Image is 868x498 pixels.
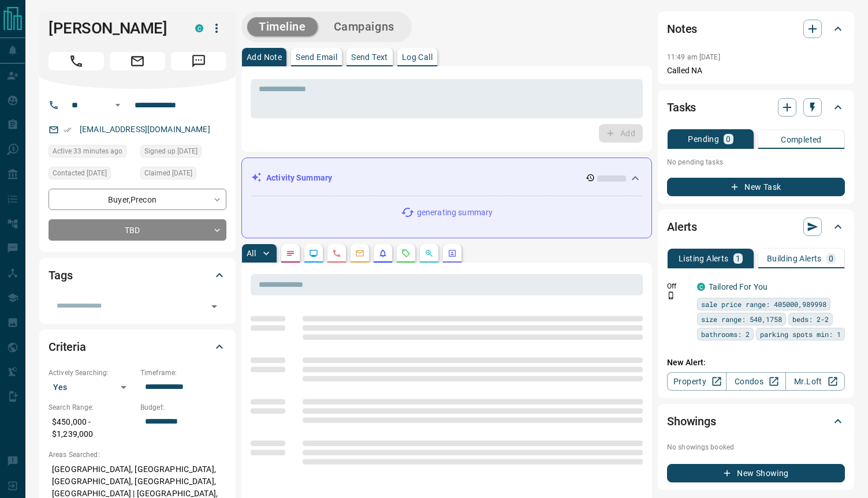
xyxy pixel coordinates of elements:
[49,261,226,289] div: Tags
[247,249,256,257] p: All
[829,254,833,263] p: 0
[667,442,845,452] p: No showings booked
[49,378,135,396] div: Yes
[679,254,729,263] p: Listing Alerts
[111,98,125,112] button: Open
[667,372,727,391] a: Property
[667,291,675,299] svg: Push Notification Only
[726,372,785,391] a: Condos
[247,17,318,36] button: Timeline
[401,249,411,258] svg: Requests
[286,249,295,258] svg: Notes
[49,368,135,378] p: Actively Searching:
[667,357,845,369] p: New Alert:
[448,249,457,258] svg: Agent Actions
[701,298,826,310] span: sale price range: 405000,989998
[49,219,226,241] div: TBD
[49,167,135,183] div: Fri Jul 25 2025
[49,266,72,284] h2: Tags
[701,313,782,325] span: size range: 540,1758
[171,52,226,70] span: Message
[144,145,198,157] span: Signed up [DATE]
[322,17,406,36] button: Campaigns
[49,402,135,413] p: Search Range:
[781,136,822,144] p: Completed
[49,189,226,210] div: Buyer , Precon
[402,53,433,61] p: Log Call
[80,125,210,134] a: [EMAIL_ADDRESS][DOMAIN_NAME]
[49,413,135,444] p: $450,000 - $1,239,000
[49,333,226,361] div: Criteria
[697,283,705,291] div: condos.ca
[49,52,104,70] span: Call
[667,93,845,121] div: Tasks
[667,412,716,430] h2: Showings
[64,126,72,134] svg: Email Verified
[667,65,845,77] p: Called NA
[378,249,388,258] svg: Listing Alerts
[355,249,364,258] svg: Emails
[667,218,697,236] h2: Alerts
[792,313,829,325] span: beds: 2-2
[667,281,690,291] p: Off
[688,135,719,143] p: Pending
[206,298,222,314] button: Open
[736,254,740,263] p: 1
[709,282,768,291] a: Tailored For You
[140,402,226,413] p: Budget:
[667,153,845,171] p: No pending tasks
[424,249,434,258] svg: Opportunities
[110,52,165,70] span: Email
[53,145,122,157] span: Active 33 minutes ago
[351,53,388,61] p: Send Text
[49,145,135,161] div: Tue Sep 16 2025
[667,20,697,38] h2: Notes
[785,372,845,391] a: Mr.Loft
[760,328,841,340] span: parking spots min: 1
[701,328,750,340] span: bathrooms: 2
[140,167,226,183] div: Fri Jul 25 2025
[53,167,107,179] span: Contacted [DATE]
[767,254,822,263] p: Building Alerts
[667,98,696,117] h2: Tasks
[195,24,203,32] div: condos.ca
[144,167,192,179] span: Claimed [DATE]
[667,213,845,241] div: Alerts
[332,249,341,258] svg: Calls
[667,464,845,482] button: New Showing
[296,53,337,61] p: Send Email
[49,450,226,460] p: Areas Searched:
[417,207,493,219] p: generating summary
[140,368,226,378] p: Timeframe:
[251,167,642,189] div: Activity Summary
[247,53,282,61] p: Add Note
[49,19,178,38] h1: [PERSON_NAME]
[667,15,845,43] div: Notes
[266,172,332,184] p: Activity Summary
[309,249,318,258] svg: Lead Browsing Activity
[667,178,845,196] button: New Task
[667,407,845,435] div: Showings
[726,135,731,143] p: 0
[49,338,86,356] h2: Criteria
[667,53,720,61] p: 11:49 am [DATE]
[140,145,226,161] div: Fri Jul 25 2025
